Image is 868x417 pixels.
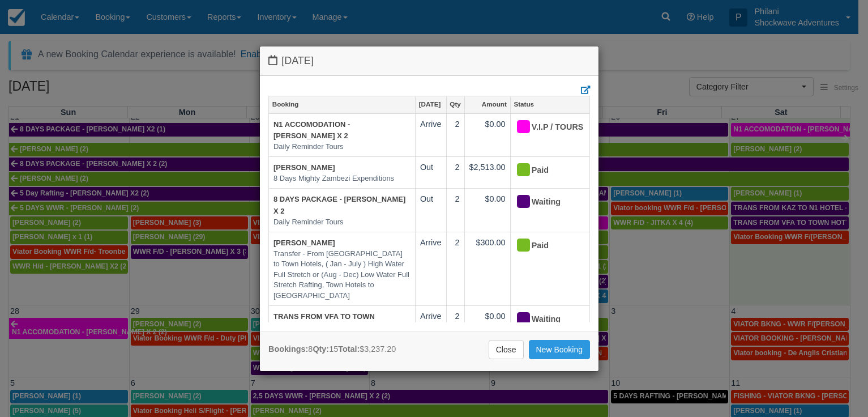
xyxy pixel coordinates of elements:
[464,113,510,157] td: $0.00
[464,232,510,306] td: $300.00
[273,249,411,301] em: Transfer - From [GEOGRAPHIC_DATA] to Town Hotels, ( Jan - July ) High Water Full Stretch or (Aug ...
[511,96,589,112] a: Status
[529,340,591,359] a: New Booking
[446,232,464,306] td: 2
[273,312,389,333] a: TRANS FROM VFA TO TOWN HOTYELS - [PERSON_NAME] X 2
[268,55,590,67] h4: [DATE]
[515,161,575,180] div: Paid
[273,173,411,184] em: 8 Days Mighty Zambezi Expenditions
[415,232,446,306] td: Arrive
[515,310,575,329] div: Waiting
[464,306,510,350] td: $0.00
[446,113,464,157] td: 2
[273,195,405,215] a: 8 DAYS PACKAGE - [PERSON_NAME] X 2
[313,344,329,354] strong: Qty:
[465,96,510,112] a: Amount
[273,239,335,247] a: [PERSON_NAME]
[273,142,411,152] em: Daily Reminder Tours
[273,217,411,228] em: Daily Reminder Tours
[464,157,510,189] td: $2,513.00
[464,189,510,232] td: $0.00
[447,96,464,112] a: Qty
[446,157,464,189] td: 2
[515,237,575,255] div: Paid
[446,306,464,350] td: 2
[489,340,524,359] a: Close
[515,193,575,211] div: Waiting
[415,306,446,350] td: Arrive
[416,96,446,112] a: [DATE]
[268,343,396,355] div: 8 15 $3,237.20
[268,344,308,354] strong: Bookings:
[338,344,360,354] strong: Total:
[273,163,335,172] a: [PERSON_NAME]
[269,96,415,112] a: Booking
[515,118,575,137] div: V.I.P / TOURS
[446,189,464,232] td: 2
[415,189,446,232] td: Out
[415,157,446,189] td: Out
[273,120,350,141] a: N1 ACCOMODATION - [PERSON_NAME] X 2
[415,113,446,157] td: Arrive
